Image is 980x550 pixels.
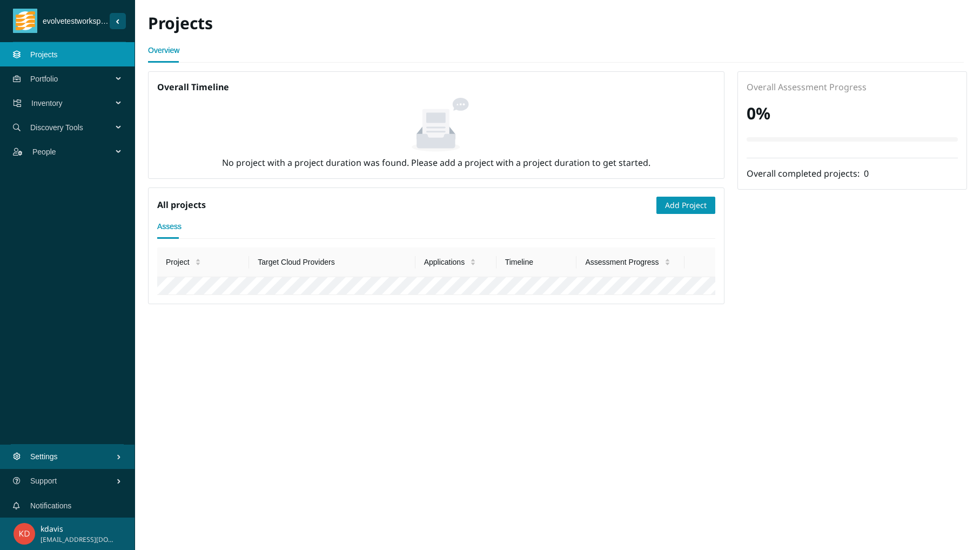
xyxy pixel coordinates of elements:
[157,247,249,277] th: Project
[30,465,116,497] span: Support
[249,247,415,277] th: Target Cloud Providers
[585,256,659,268] span: Assessment Progress
[656,197,715,214] button: Add Project
[37,15,110,27] span: evolvetestworkspace1
[157,81,715,93] h5: Overall Timeline
[157,198,206,211] h5: All projects
[31,87,117,119] span: Inventory
[16,9,35,33] img: tidal_logo.png
[496,247,577,277] th: Timeline
[30,50,58,59] a: Projects
[41,523,116,535] p: kdavis
[747,167,864,179] span: Overall completed projects:
[41,535,116,545] span: [EMAIL_ADDRESS][DOMAIN_NAME]
[415,247,496,277] th: Applications
[30,63,117,95] span: Portfolio
[30,111,117,144] span: Discovery Tools
[424,256,465,268] span: Applications
[14,523,35,545] img: b6c3e967e4c3ec297b765b8b4980cd6e
[166,256,190,268] span: Project
[32,136,117,168] span: People
[157,220,182,232] div: Assess
[747,103,958,125] h2: 0 %
[148,12,556,35] h2: Projects
[30,440,116,473] span: Settings
[576,247,684,277] th: Assessment Progress
[222,157,650,169] span: No project with a project duration was found. Please add a project with a project duration to get...
[665,199,707,211] span: Add Project
[30,501,71,510] a: Notifications
[864,167,869,179] span: 0
[747,81,867,93] span: Overall Assessment Progress
[148,39,179,61] a: Overview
